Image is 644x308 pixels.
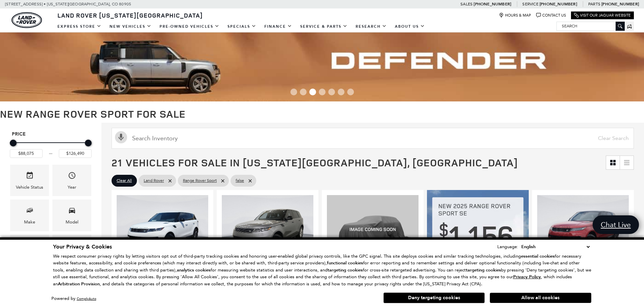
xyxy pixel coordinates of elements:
button: Allow all cookies [490,293,591,303]
div: ModelModel [52,199,91,231]
div: Maximum Price [85,140,92,146]
span: Go to slide 1 [290,89,297,95]
input: Search [557,22,624,30]
button: Deny targeting cookies [383,292,485,303]
a: EXPRESS STORE [53,21,105,32]
a: Privacy Policy [513,274,541,279]
span: Sales [460,2,473,6]
span: Go to slide 3 [309,89,316,95]
span: Parts [588,2,600,6]
strong: targeting cookies [328,267,363,273]
img: 2025 Land Rover Range Rover Sport SE 1 [537,195,630,265]
span: Go to slide 7 [347,89,354,95]
strong: functional cookies [327,260,363,266]
img: Land Rover [11,12,42,28]
svg: Click to toggle on voice search [115,131,127,143]
a: Specials [223,21,260,32]
strong: essential cookies [521,253,555,259]
div: Keywords by Traffic [75,40,114,44]
strong: targeting cookies [466,267,501,273]
div: Price [10,137,92,158]
div: v 4.0.25 [19,11,33,16]
img: tab_keywords_by_traffic_grey.svg [67,39,73,45]
p: We respect consumer privacy rights by letting visitors opt out of third-party tracking cookies an... [53,253,591,288]
div: Domain: [DOMAIN_NAME] [18,18,74,23]
img: website_grey.svg [11,18,16,23]
div: VehicleVehicle Status [10,165,49,196]
a: Contact Us [536,13,566,18]
span: Service [522,2,538,6]
div: Powered by [51,297,96,301]
div: Model [66,218,78,226]
input: Minimum [10,149,43,158]
a: Grid View [606,156,620,169]
a: Visit Our Jaguar Website [574,13,631,18]
img: logo_orange.svg [11,11,16,16]
u: Privacy Policy [513,274,541,280]
div: Domain Overview [26,40,61,44]
span: Land Rover [US_STATE][GEOGRAPHIC_DATA] [57,11,203,19]
span: Chat Live [597,220,634,229]
a: New Vehicles [105,21,156,32]
span: false [236,176,244,185]
span: Clear All [117,176,132,185]
a: [PHONE_NUMBER] [474,1,511,7]
img: 2025 Land Rover Range Rover Sport SE 1 [117,195,209,265]
input: Maximum [59,149,92,158]
div: TrimTrim [10,235,49,266]
a: [STREET_ADDRESS] • [US_STATE][GEOGRAPHIC_DATA], CO 80905 [5,2,131,6]
span: Make [26,205,34,218]
div: MakeMake [10,199,49,231]
span: Go to slide 6 [338,89,344,95]
span: Go to slide 5 [328,89,335,95]
img: 2025 Land Rover Range Rover Sport SE 1 [222,195,314,265]
span: Your Privacy & Cookies [53,243,112,251]
input: Search Inventory [112,128,634,149]
div: Make [24,218,35,226]
span: 21 Vehicles for Sale in [US_STATE][GEOGRAPHIC_DATA], [GEOGRAPHIC_DATA] [112,156,518,169]
div: 1 / 2 [537,195,630,265]
div: Language: [497,244,518,249]
a: [PHONE_NUMBER] [540,1,577,7]
nav: Main Navigation [53,21,429,32]
span: Land Rover [144,176,164,185]
span: Go to slide 2 [300,89,307,95]
img: 2025 Land Rover Range Rover Sport SE [327,195,419,264]
a: Land Rover [US_STATE][GEOGRAPHIC_DATA] [53,11,207,19]
a: Hours & Map [499,13,531,18]
img: tab_domain_overview_orange.svg [18,39,24,45]
a: About Us [391,21,429,32]
span: Year [68,170,76,184]
span: Vehicle [26,170,34,184]
span: Range Rover Sport [183,176,217,185]
a: ComplyAuto [77,297,96,301]
a: [PHONE_NUMBER] [601,1,639,7]
a: Research [352,21,391,32]
a: Service & Parts [296,21,352,32]
h5: Price [12,131,90,137]
a: Chat Live [593,215,639,234]
div: FeaturesFeatures [52,235,91,266]
div: Minimum Price [10,140,17,146]
select: Language Select [520,243,591,251]
a: Finance [260,21,296,32]
div: YearYear [52,165,91,196]
a: Pre-Owned Vehicles [156,21,223,32]
a: land-rover [11,12,42,28]
div: 1 / 2 [222,195,314,265]
span: Model [68,205,76,218]
strong: analytics cookies [177,267,211,273]
div: Vehicle Status [16,184,43,191]
div: Year [68,184,76,191]
div: 1 / 2 [117,195,209,265]
span: Go to slide 4 [319,89,326,95]
strong: Arbitration Provision [58,281,100,287]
